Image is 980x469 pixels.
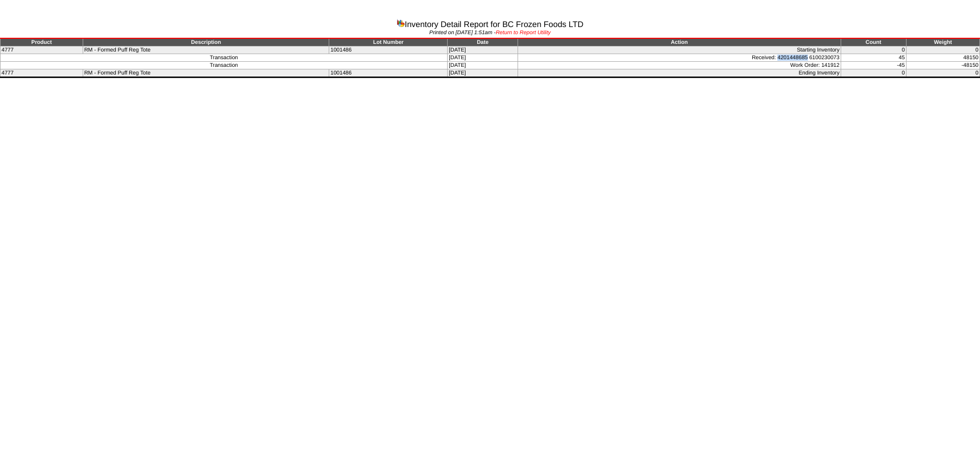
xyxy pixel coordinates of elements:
td: -48150 [906,62,979,69]
td: -45 [841,62,906,69]
td: 0 [841,69,906,78]
td: Starting Inventory [518,46,841,54]
td: Received: 4201448685 6100230073 [518,54,841,62]
td: 45 [841,54,906,62]
td: [DATE] [448,46,518,54]
td: Transaction [1,62,448,69]
td: Transaction [1,54,448,62]
td: Lot Number [329,38,448,46]
td: [DATE] [448,62,518,69]
a: Return to Report Utility [496,30,551,36]
td: Count [841,38,906,46]
td: 4777 [1,46,83,54]
td: [DATE] [448,69,518,78]
td: 0 [841,46,906,54]
td: 1001486 [329,46,448,54]
td: 4777 [1,69,83,78]
td: Ending Inventory [518,69,841,78]
td: [DATE] [448,54,518,62]
td: 48150 [906,54,979,62]
td: 0 [906,46,979,54]
td: Description [83,38,329,46]
td: RM - Formed Puff Reg Tote [83,46,329,54]
td: Date [448,38,518,46]
td: Action [518,38,841,46]
td: Product [1,38,83,46]
td: Weight [906,38,979,46]
img: graph.gif [397,19,405,27]
td: 0 [906,69,979,78]
td: 1001486 [329,69,448,78]
td: RM - Formed Puff Reg Tote [83,69,329,78]
td: Work Order: 141912 [518,62,841,69]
